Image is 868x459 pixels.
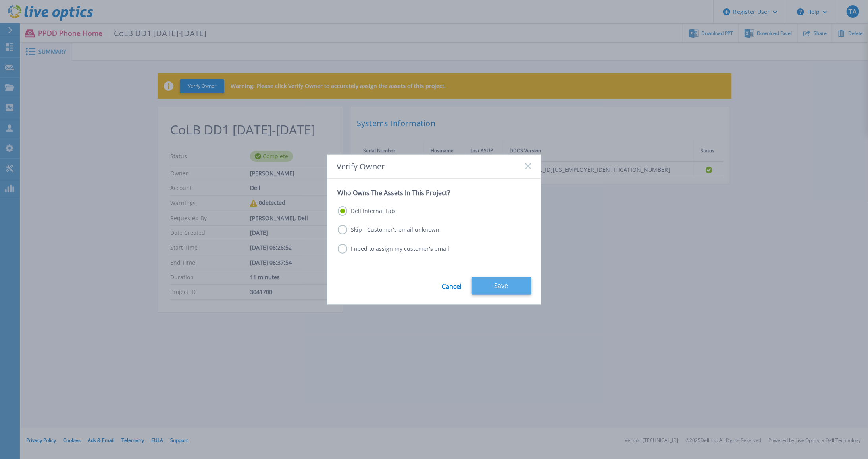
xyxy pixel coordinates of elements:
[472,277,531,295] button: Save
[338,244,450,254] label: I need to assign my customer's email
[442,277,462,295] a: Cancel
[337,162,385,171] span: Verify Owner
[338,189,531,197] p: Who Owns The Assets In This Project?
[338,206,395,216] label: Dell Internal Lab
[338,225,440,234] label: Skip - Customer's email unknown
